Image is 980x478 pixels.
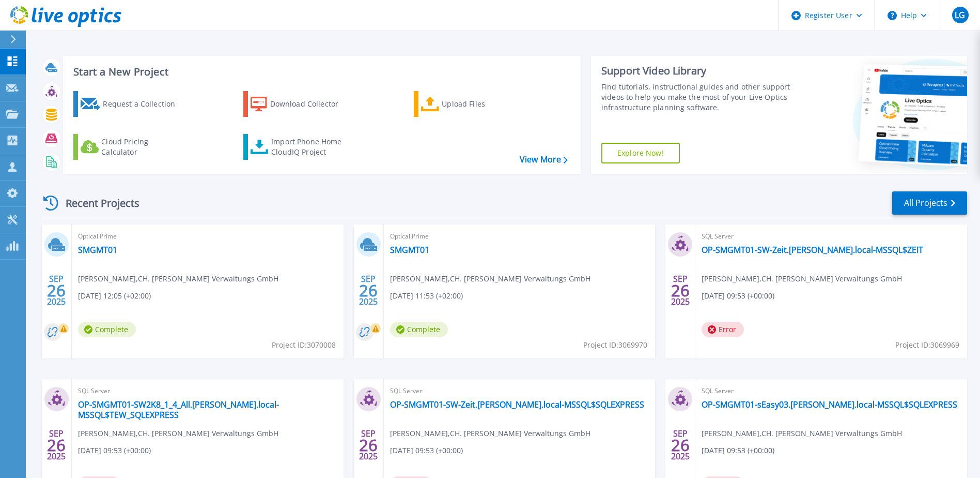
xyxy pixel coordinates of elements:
span: 26 [359,441,378,450]
span: Optical Prime [390,231,649,242]
span: Complete [78,322,136,337]
span: [DATE] 09:53 (+00:00) [390,445,463,456]
span: 26 [671,286,690,295]
span: Project ID: 3069969 [895,339,959,351]
div: Cloud Pricing Calculator [101,137,184,157]
span: [DATE] 09:53 (+00:00) [78,445,151,456]
span: SQL Server [78,385,337,397]
span: [DATE] 09:53 (+00:00) [702,445,774,456]
span: [PERSON_NAME] , CH. [PERSON_NAME] Verwaltungs GmbH [702,428,902,439]
span: 26 [47,441,66,450]
div: Recent Projects [40,190,153,216]
span: [DATE] 11:53 (+02:00) [390,290,463,302]
a: SMGMT01 [78,245,117,255]
span: [PERSON_NAME] , CH. [PERSON_NAME] Verwaltungs GmbH [702,273,902,285]
div: Download Collector [270,94,353,114]
div: SEP 2025 [359,426,378,464]
span: [PERSON_NAME] , CH. [PERSON_NAME] Verwaltungs GmbH [78,428,278,439]
span: [PERSON_NAME] , CH. [PERSON_NAME] Verwaltungs GmbH [390,273,590,285]
span: [PERSON_NAME] , CH. [PERSON_NAME] Verwaltungs GmbH [390,428,590,439]
span: Optical Prime [78,231,337,242]
span: 26 [47,286,66,295]
h3: Start a New Project [73,66,567,78]
span: [DATE] 12:05 (+02:00) [78,290,151,302]
a: Upload Files [414,91,529,117]
div: Upload Files [442,94,524,114]
a: All Projects [892,191,967,215]
span: 26 [671,441,690,450]
div: SEP 2025 [671,426,690,464]
div: Import Phone Home CloudIQ Project [271,137,352,157]
a: Cloud Pricing Calculator [73,134,189,160]
span: [PERSON_NAME] , CH. [PERSON_NAME] Verwaltungs GmbH [78,273,278,285]
a: SMGMT01 [390,245,429,255]
span: SQL Server [702,385,961,397]
a: View More [520,155,568,165]
span: 26 [359,286,378,295]
a: OP-SMGMT01-sEasy03.[PERSON_NAME].local-MSSQL$SQLEXPRESS [702,399,957,410]
div: SEP 2025 [359,272,378,309]
span: [DATE] 09:53 (+00:00) [702,290,774,302]
div: SEP 2025 [671,272,690,309]
a: Download Collector [243,91,359,117]
div: SEP 2025 [46,272,66,309]
span: Project ID: 3070008 [272,339,336,351]
span: SQL Server [702,231,961,242]
a: OP-SMGMT01-SW2K8_1_4_All.[PERSON_NAME].local-MSSQL$TEW_SQLEXPRESS [78,399,337,420]
a: OP-SMGMT01-SW-Zeit.[PERSON_NAME].local-MSSQL$ZEIT [702,245,923,255]
div: SEP 2025 [46,426,66,464]
div: Support Video Library [601,64,793,78]
div: Request a Collection [103,94,185,114]
span: Complete [390,322,448,337]
div: Find tutorials, instructional guides and other support videos to help you make the most of your L... [601,82,793,113]
span: Project ID: 3069970 [583,339,647,351]
a: OP-SMGMT01-SW-Zeit.[PERSON_NAME].local-MSSQL$SQLEXPRESS [390,399,644,410]
a: Explore Now! [601,143,680,163]
span: LG [955,11,965,19]
span: Error [702,322,744,337]
span: SQL Server [390,385,649,397]
a: Request a Collection [73,91,189,117]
